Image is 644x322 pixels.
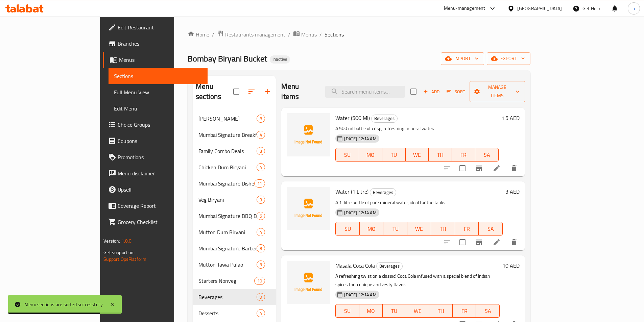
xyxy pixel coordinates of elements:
[188,30,530,39] nav: breadcrumb
[109,68,208,84] a: Sections
[377,262,402,270] span: Beverages
[452,148,475,162] button: FR
[257,293,265,301] div: items
[118,202,202,210] span: Coverage Report
[257,294,265,300] span: 9
[103,117,208,133] a: Choice Groups
[409,306,427,316] span: WE
[257,132,265,138] span: 4
[493,164,501,172] a: Edit menu item
[458,224,476,234] span: FR
[360,222,383,236] button: MO
[325,30,344,39] span: Sections
[385,150,403,160] span: TU
[506,234,522,250] button: delete
[193,305,276,321] div: Desserts4
[257,213,265,219] span: 5
[270,56,290,62] span: Inactive
[301,30,317,39] span: Menus
[445,86,467,97] button: Sort
[335,304,359,318] button: SU
[502,261,520,270] h6: 10 AED
[287,113,330,156] img: Water (500 Ml)
[335,198,502,207] p: A 1-litre bottle of pure mineral water, ideal for the table.
[335,148,359,162] button: SU
[359,148,382,162] button: MO
[193,224,276,240] div: Mutton Dum Biryani4
[198,261,257,269] span: Mutton Tawa Pulao
[255,278,265,284] span: 10
[103,214,208,230] a: Grocery Checklist
[446,54,479,63] span: import
[288,30,290,39] li: /
[193,208,276,224] div: Mumbai Signature BBQ Biryani5
[410,224,428,234] span: WE
[429,304,453,318] button: TH
[257,164,265,171] span: 4
[103,248,135,257] span: Get support on:
[257,229,265,236] span: 4
[362,150,380,160] span: MO
[103,149,208,165] a: Promotions
[476,304,499,318] button: SA
[447,88,465,96] span: Sort
[481,224,500,234] span: SA
[506,160,522,176] button: delete
[335,272,499,289] p: A refreshing twist on a classic! Coca Cola infused with a special blend of Indian spices for a un...
[225,30,285,39] span: Restaurants management
[383,304,406,318] button: TU
[257,310,265,317] span: 4
[257,228,265,236] div: items
[118,185,202,194] span: Upsell
[118,218,202,226] span: Grocery Checklist
[255,180,265,187] span: 11
[198,228,257,236] span: Mutton Dum Biryani
[121,237,132,245] span: 1.0.0
[455,222,479,236] button: FR
[487,52,530,65] button: export
[198,163,257,171] span: Chicken Dum Biryani
[257,261,265,269] div: items
[338,150,356,160] span: SU
[455,161,470,175] span: Select to update
[325,86,405,98] input: search
[633,5,635,12] span: b
[422,88,440,96] span: Add
[193,175,276,192] div: Mumbai Signature Dishes11
[257,245,265,252] span: 8
[335,261,375,271] span: Masala Coca Cola
[118,169,202,177] span: Menu disclaimer
[287,187,330,230] img: Water (1 Litre)
[386,224,404,234] span: TU
[257,197,265,203] span: 3
[431,150,449,160] span: TH
[193,110,276,127] div: [PERSON_NAME]8
[109,100,208,117] a: Edit Menu
[229,84,243,99] span: Select all sections
[103,52,208,68] a: Menus
[198,277,254,285] span: Starters Nonveg
[362,224,381,234] span: MO
[193,289,276,305] div: Beverages9
[198,309,257,317] span: Desserts
[103,255,146,264] a: Support.OpsPlatform
[270,55,290,64] div: Inactive
[372,115,397,122] span: Beverages
[434,224,452,234] span: TH
[383,222,407,236] button: TU
[118,40,202,48] span: Branches
[281,81,317,102] h2: Menu items
[501,113,520,123] h6: 1.5 AED
[455,235,470,249] span: Select to update
[338,224,357,234] span: SU
[453,304,476,318] button: FR
[341,135,379,142] span: [DATE] 12:14 AM
[103,181,208,198] a: Upsell
[193,127,276,143] div: Mumbai Signature Breakfast4
[103,19,208,35] a: Edit Restaurant
[335,113,370,123] span: Water (500 Ml)
[198,293,257,301] span: Beverages
[103,198,208,214] a: Coverage Report
[407,222,431,236] button: WE
[341,292,379,298] span: [DATE] 12:14 AM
